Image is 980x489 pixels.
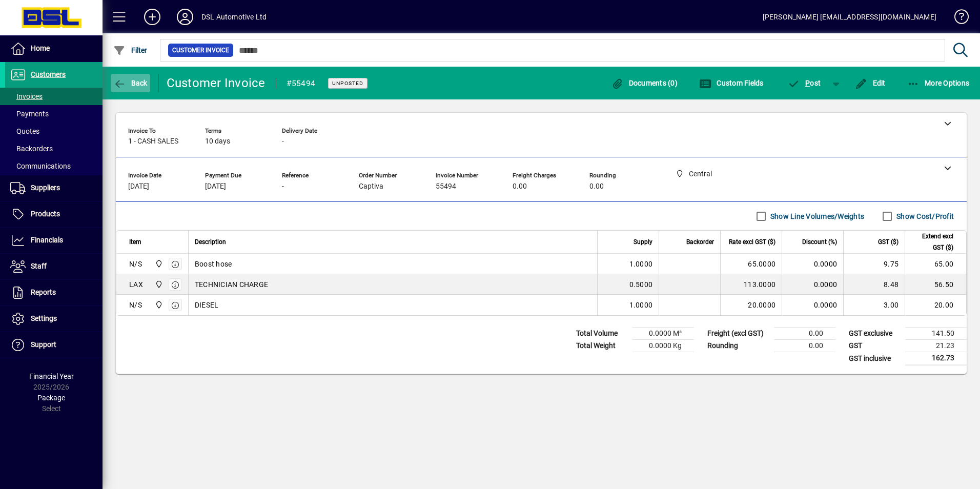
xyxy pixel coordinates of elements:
[5,105,103,123] a: Payments
[5,332,103,358] a: Support
[136,8,169,26] button: Add
[111,41,150,59] button: Filter
[632,340,694,352] td: 0.0000 Kg
[782,274,843,295] td: 0.0000
[571,328,632,340] td: Total Volume
[905,295,966,315] td: 20.00
[727,300,775,310] div: 20.0000
[167,75,266,91] div: Customer Invoice
[29,372,74,380] span: Financial Year
[629,259,653,269] span: 1.0000
[129,236,141,248] span: Item
[31,288,56,296] span: Reports
[5,254,103,279] a: Staff
[632,328,694,340] td: 0.0000 M³
[844,352,905,365] td: GST inclusive
[113,46,148,54] span: Filter
[911,231,953,253] span: Extend excl GST ($)
[513,182,527,191] span: 0.00
[169,8,201,26] button: Profile
[10,145,53,153] span: Backorders
[878,236,899,248] span: GST ($)
[844,328,905,340] td: GST exclusive
[282,182,284,191] span: -
[783,74,826,92] button: Post
[905,74,972,92] button: More Options
[31,44,50,52] span: Home
[5,123,103,140] a: Quotes
[10,92,43,100] span: Invoices
[702,340,774,352] td: Rounding
[905,340,967,352] td: 21.23
[629,300,653,310] span: 1.0000
[128,182,149,191] span: [DATE]
[195,259,232,269] span: Boost hose
[697,74,766,92] button: Custom Fields
[611,79,678,87] span: Documents (0)
[282,137,284,146] span: -
[843,274,905,295] td: 8.48
[31,184,60,192] span: Suppliers
[10,127,39,135] span: Quotes
[195,279,268,290] span: TECHNICIAN CHARGE
[699,79,764,87] span: Custom Fields
[608,74,680,92] button: Documents (0)
[768,211,864,221] label: Show Line Volumes/Weights
[629,279,653,290] span: 0.5000
[905,274,966,295] td: 56.50
[805,79,810,87] span: P
[852,74,888,92] button: Edit
[31,340,56,349] span: Support
[113,79,148,87] span: Back
[195,300,219,310] span: DIESEL
[287,75,316,92] div: #55494
[5,280,103,305] a: Reports
[727,279,775,290] div: 113.0000
[359,182,383,191] span: Captiva
[37,394,65,402] span: Package
[201,9,267,25] div: DSL Automotive Ltd
[727,259,775,269] div: 65.0000
[5,140,103,157] a: Backorders
[10,162,71,170] span: Communications
[947,2,967,35] a: Knowledge Base
[436,182,456,191] span: 55494
[332,80,363,87] span: Unposted
[129,259,142,269] div: N/S
[844,340,905,352] td: GST
[774,340,835,352] td: 0.00
[782,295,843,315] td: 0.0000
[802,236,837,248] span: Discount (%)
[5,201,103,227] a: Products
[729,236,775,248] span: Rate excl GST ($)
[788,79,821,87] span: ost
[152,258,164,270] span: Central
[571,340,632,352] td: Total Weight
[843,254,905,274] td: 9.75
[10,110,49,118] span: Payments
[855,79,886,87] span: Edit
[5,228,103,253] a: Financials
[5,157,103,175] a: Communications
[634,236,652,248] span: Supply
[5,306,103,332] a: Settings
[31,210,60,218] span: Products
[31,262,47,270] span: Staff
[5,36,103,62] a: Home
[128,137,178,146] span: 1 - CASH SALES
[894,211,954,221] label: Show Cost/Profit
[205,182,226,191] span: [DATE]
[905,352,967,365] td: 162.73
[5,88,103,105] a: Invoices
[763,9,936,25] div: [PERSON_NAME] [EMAIL_ADDRESS][DOMAIN_NAME]
[782,254,843,274] td: 0.0000
[5,175,103,201] a: Suppliers
[702,328,774,340] td: Freight (excl GST)
[129,279,143,290] div: LAX
[111,74,150,92] button: Back
[205,137,230,146] span: 10 days
[152,299,164,311] span: Central
[774,328,835,340] td: 0.00
[172,45,229,55] span: Customer Invoice
[589,182,604,191] span: 0.00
